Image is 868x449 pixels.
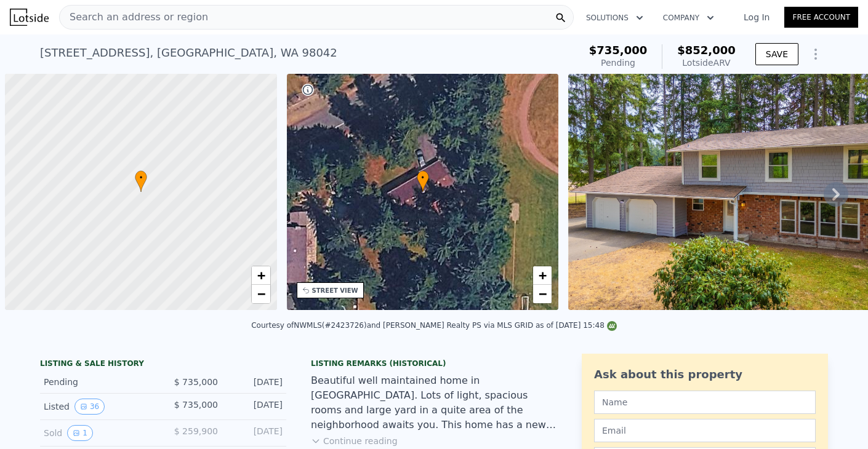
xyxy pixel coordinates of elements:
span: − [257,286,265,301]
a: Zoom out [533,285,552,303]
a: Zoom out [252,285,270,303]
button: View historical data [74,399,105,415]
input: Name [594,391,816,414]
a: Free Account [784,7,858,28]
span: + [257,268,265,283]
img: NWMLS Logo [607,321,617,331]
div: Lotside ARV [677,57,736,69]
div: LISTING & SALE HISTORY [40,359,286,371]
div: • [417,170,429,192]
div: [DATE] [228,425,283,441]
button: Company [653,7,724,29]
span: Search an address or region [60,10,208,25]
span: • [417,172,429,183]
div: Courtesy of NWMLS (#2423726) and [PERSON_NAME] Realty PS via MLS GRID as of [DATE] 15:48 [251,321,617,330]
div: [DATE] [228,376,283,388]
span: $ 735,000 [174,377,218,387]
div: Pending [589,57,648,69]
div: [DATE] [228,399,283,415]
span: $852,000 [677,44,736,57]
div: STREET VIEW [312,286,358,295]
div: Listing Remarks (Historical) [311,359,557,368]
div: Listed [44,399,153,415]
div: Ask about this property [594,366,816,383]
div: Beautiful well maintained home in [GEOGRAPHIC_DATA]. Lots of light, spacious rooms and large yard... [311,373,557,432]
div: Pending [44,376,153,388]
button: Solutions [576,7,653,29]
a: Log In [729,11,784,23]
span: + [539,268,547,283]
button: Continue reading [311,435,398,447]
div: [STREET_ADDRESS] , [GEOGRAPHIC_DATA] , WA 98042 [40,44,337,62]
a: Zoom in [252,266,270,285]
span: $ 259,900 [174,426,218,436]
div: • [135,170,147,192]
button: SAVE [755,43,798,65]
div: Sold [44,425,153,441]
span: − [539,286,547,301]
img: Lotside [10,9,49,26]
button: Show Options [803,42,828,66]
a: Zoom in [533,266,552,285]
span: $ 735,000 [174,400,218,410]
input: Email [594,419,816,442]
span: $735,000 [589,44,648,57]
span: • [135,172,147,183]
button: View historical data [67,425,93,441]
